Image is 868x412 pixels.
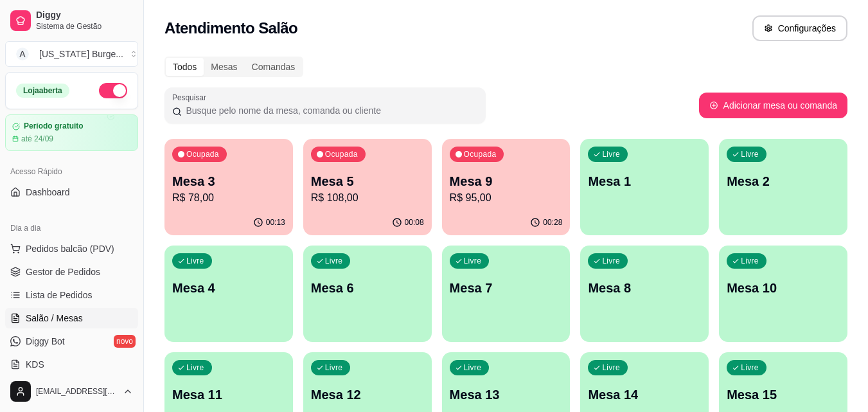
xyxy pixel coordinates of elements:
a: Período gratuitoaté 24/09 [5,114,138,151]
div: Acesso Rápido [5,161,138,182]
p: R$ 78,00 [172,190,285,206]
button: LivreMesa 7 [442,246,571,342]
p: Livre [602,256,620,266]
p: Mesa 3 [172,172,285,190]
p: Ocupada [325,149,358,159]
p: Mesa 13 [450,386,563,404]
button: LivreMesa 1 [580,139,709,235]
article: Período gratuito [24,121,84,131]
p: Mesa 7 [450,279,563,297]
span: Salão / Mesas [26,312,83,325]
p: Livre [464,256,482,266]
span: Diggy Bot [26,335,65,348]
p: Mesa 12 [311,386,424,404]
span: A [16,48,29,60]
button: Alterar Status [99,83,127,98]
button: OcupadaMesa 3R$ 78,0000:13 [164,139,293,235]
a: Lista de Pedidos [5,285,138,305]
a: Diggy Botnovo [5,331,138,352]
button: LivreMesa 2 [719,139,847,235]
div: Mesas [204,58,244,76]
p: Ocupada [464,149,497,159]
p: Livre [602,149,620,159]
button: Configurações [752,15,847,41]
button: LivreMesa 4 [164,246,293,342]
article: até 24/09 [21,134,53,144]
p: Mesa 8 [588,279,701,297]
p: Mesa 9 [450,172,563,190]
a: Dashboard [5,182,138,202]
p: Mesa 14 [588,386,701,404]
a: Salão / Mesas [5,308,138,328]
p: Livre [741,363,759,373]
span: Dashboard [26,186,70,199]
button: Select a team [5,41,138,67]
button: Adicionar mesa ou comanda [699,93,847,118]
p: Livre [741,256,759,266]
p: Mesa 10 [727,279,840,297]
button: LivreMesa 10 [719,246,847,342]
h2: Atendimento Salão [164,18,297,39]
div: Loja aberta [16,84,69,98]
p: Mesa 15 [727,386,840,404]
div: [US_STATE] Burge ... [39,48,123,60]
p: Livre [325,256,343,266]
span: Sistema de Gestão [36,21,133,31]
a: KDS [5,354,138,375]
span: Diggy [36,10,133,21]
p: Mesa 5 [311,172,424,190]
button: Pedidos balcão (PDV) [5,238,138,259]
a: DiggySistema de Gestão [5,5,138,36]
p: Mesa 11 [172,386,285,404]
p: Livre [186,363,204,373]
span: KDS [26,358,44,371]
p: R$ 95,00 [450,190,563,206]
p: 00:13 [266,217,285,228]
p: Livre [186,256,204,266]
p: Livre [741,149,759,159]
p: 00:28 [543,217,562,228]
button: OcupadaMesa 5R$ 108,0000:08 [303,139,432,235]
div: Dia a dia [5,218,138,238]
p: Mesa 2 [727,172,840,190]
button: LivreMesa 8 [580,246,709,342]
label: Pesquisar [172,92,211,103]
span: Lista de Pedidos [26,289,93,301]
input: Pesquisar [182,104,478,117]
p: 00:08 [405,217,424,228]
p: Ocupada [186,149,219,159]
p: R$ 108,00 [311,190,424,206]
a: Gestor de Pedidos [5,262,138,282]
span: [EMAIL_ADDRESS][DOMAIN_NAME] [36,386,118,397]
button: OcupadaMesa 9R$ 95,0000:28 [442,139,571,235]
p: Livre [602,363,620,373]
span: Gestor de Pedidos [26,265,100,278]
button: [EMAIL_ADDRESS][DOMAIN_NAME] [5,376,138,407]
p: Livre [464,363,482,373]
span: Pedidos balcão (PDV) [26,242,114,255]
p: Mesa 4 [172,279,285,297]
p: Mesa 6 [311,279,424,297]
div: Todos [166,58,204,76]
p: Livre [325,363,343,373]
p: Mesa 1 [588,172,701,190]
button: LivreMesa 6 [303,246,432,342]
div: Comandas [245,58,303,76]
